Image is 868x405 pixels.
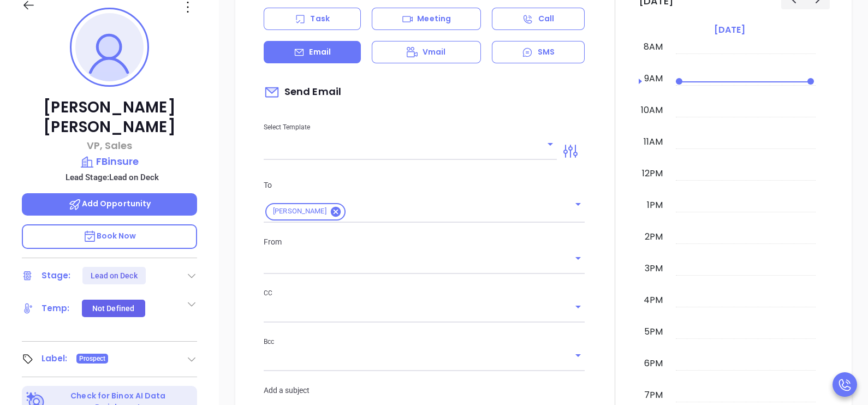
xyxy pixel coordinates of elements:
[264,121,557,133] p: Select Template
[641,40,665,53] div: 8am
[642,357,665,370] div: 6pm
[643,230,665,243] div: 2pm
[92,300,134,317] div: Not Defined
[712,22,747,38] a: [DATE]
[83,230,136,241] span: Book Now
[570,348,586,363] button: Open
[570,196,586,212] button: Open
[27,170,197,184] p: Lead Stage: Lead on Deck
[423,46,446,58] p: Vmail
[41,300,70,317] div: Temp:
[75,13,144,81] img: profile-user
[41,267,71,284] div: Stage:
[22,138,197,153] p: VP, Sales
[91,267,138,284] div: Lead on Deck
[642,325,665,338] div: 5pm
[538,13,554,25] p: Call
[41,350,68,367] div: Label:
[417,13,451,25] p: Meeting
[264,80,341,105] span: Send Email
[264,287,585,299] p: CC
[309,46,331,58] p: Email
[264,236,585,248] p: From
[79,353,106,365] span: Prospect
[538,46,555,58] p: SMS
[265,203,346,221] div: [PERSON_NAME]
[642,389,665,402] div: 7pm
[645,199,665,212] div: 1pm
[640,167,665,180] div: 12pm
[642,72,665,85] div: 9am
[22,154,197,169] a: FBinsure
[264,336,585,348] p: Bcc
[266,207,333,216] span: [PERSON_NAME]
[543,136,558,152] button: Open
[68,198,151,209] span: Add Opportunity
[22,98,197,137] p: [PERSON_NAME] [PERSON_NAME]
[570,251,586,266] button: Open
[641,135,665,148] div: 11am
[643,262,665,275] div: 3pm
[641,294,665,307] div: 4pm
[264,179,585,191] p: To
[639,104,665,117] div: 10am
[570,299,586,314] button: Open
[264,384,585,396] p: Add a subject
[310,13,329,25] p: Task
